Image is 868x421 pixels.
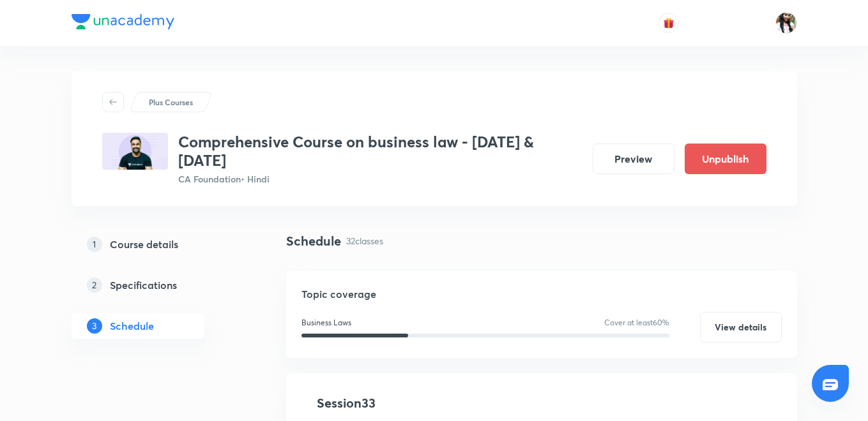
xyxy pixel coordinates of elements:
[659,13,679,33] button: avatar
[346,234,383,247] p: 32 classes
[72,14,174,29] img: Company Logo
[604,317,669,329] p: Cover at least 60 %
[110,237,178,252] h5: Course details
[87,277,102,293] p: 2
[685,144,766,174] button: Unpublish
[775,12,797,34] img: Bismita Dutta
[286,232,341,251] h4: Schedule
[663,17,674,29] img: avatar
[87,318,102,334] p: 3
[110,318,154,334] h5: Schedule
[87,237,102,252] p: 1
[301,317,351,329] p: Business Laws
[593,144,674,174] button: Preview
[178,172,582,186] p: CA Foundation • Hindi
[72,272,245,298] a: 2Specifications
[102,133,168,170] img: 653725D3-EA1C-4156-B525-2A7046613464_plus.png
[178,133,582,170] h3: Comprehensive Course on business law - [DATE] & [DATE]
[72,232,245,257] a: 1Course details
[700,312,782,343] button: View details
[317,394,550,413] h4: Session 33
[110,277,177,293] h5: Specifications
[72,14,174,33] a: Company Logo
[149,96,193,108] p: Plus Courses
[301,286,782,302] h5: Topic coverage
